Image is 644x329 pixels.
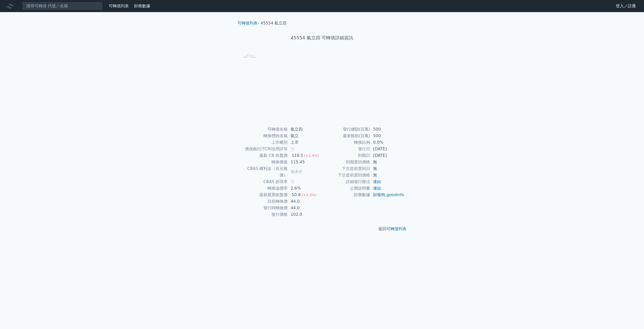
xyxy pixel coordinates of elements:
[322,146,370,152] td: 發行日
[370,159,405,165] td: 無
[322,192,370,198] td: 財務數據
[370,133,405,139] td: 500
[239,146,288,152] td: 擔保銀行/TCRI信用評等
[134,4,150,8] a: 財務數據
[233,226,411,232] p: 返回
[22,2,103,10] input: 搜尋可轉債 代號／名稱
[288,159,322,165] td: 115.45
[370,192,405,198] td: ,
[239,159,288,165] td: 轉換價值
[291,152,304,159] div: 118.5
[370,172,405,178] td: 無
[288,139,322,146] td: 上市
[370,152,405,159] td: [DATE]
[322,185,370,192] td: 公開說明書
[288,126,322,133] td: 氣立四
[373,186,381,191] a: 連結
[619,305,644,329] iframe: Chat Widget
[373,192,385,197] a: 財報狗
[322,126,370,133] td: 發行總額(百萬)
[370,146,405,152] td: [DATE]
[288,211,322,218] td: 102.0
[291,179,295,184] span: 無
[239,198,288,205] td: 目前轉換價
[237,20,259,26] li: ›
[304,154,319,158] span: (+2.4%)
[322,172,370,178] td: 下次提前賣回價格
[239,211,288,218] td: 發行價格
[239,152,288,159] td: 最新 CB 收盤價
[370,165,405,172] td: 無
[288,205,322,211] td: 44.0
[386,192,404,197] a: goodinfo
[291,169,303,174] span: 無承作
[322,159,370,165] td: 到期賣回價格
[239,178,288,185] td: CBAS 折現率
[288,133,322,139] td: 氣立
[322,165,370,172] td: 下次提前賣回日
[239,165,288,178] td: CBAS 權利金（百元報價）
[261,20,287,26] li: 45554 氣立四
[386,226,407,231] a: 可轉債列表
[291,146,295,151] span: 無
[239,126,288,133] td: 可轉債名稱
[619,305,644,329] div: 聊天小工具
[370,126,405,133] td: 500
[322,139,370,146] td: 轉換比例
[322,152,370,159] td: 到期日
[370,139,405,146] td: 0.0%
[322,133,370,139] td: 最新餘額(百萬)
[302,193,316,197] span: (+3.3%)
[237,21,258,25] a: 可轉債列表
[239,133,288,139] td: 轉換標的名稱
[239,185,288,192] td: 轉換溢價率
[373,179,381,184] a: 連結
[109,4,129,8] a: 可轉債列表
[612,2,640,10] a: 登入／註冊
[239,205,288,211] td: 發行時轉換價
[239,192,288,198] td: 最新股票收盤價
[239,139,288,146] td: 上市櫃別
[288,198,322,205] td: 44.0
[288,185,322,192] td: 2.6%
[322,178,370,185] td: 詳細發行辦法
[233,34,411,41] h1: 45554 氣立四 可轉債詳細資訊
[291,192,302,198] div: 50.8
